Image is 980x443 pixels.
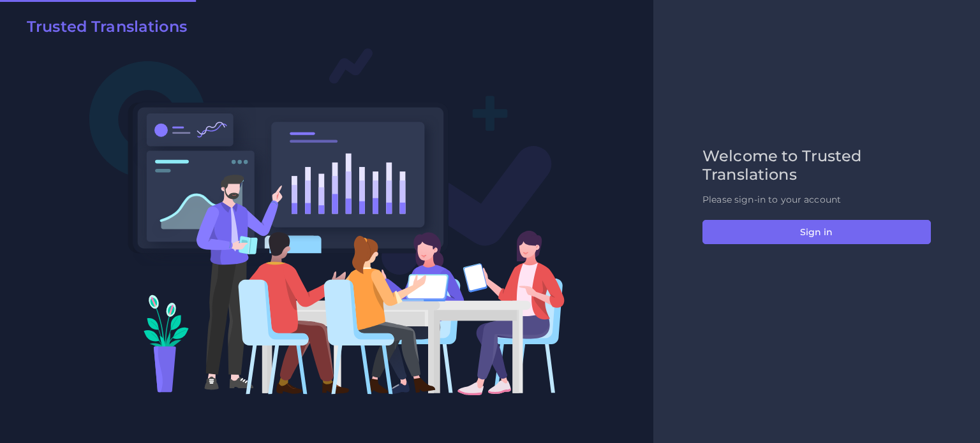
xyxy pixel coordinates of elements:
button: Sign in [702,220,931,244]
a: Trusted Translations [18,18,187,41]
img: Login V2 [89,47,565,396]
h2: Welcome to Trusted Translations [702,147,931,184]
p: Please sign-in to your account [702,193,931,207]
h2: Trusted Translations [27,18,187,36]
